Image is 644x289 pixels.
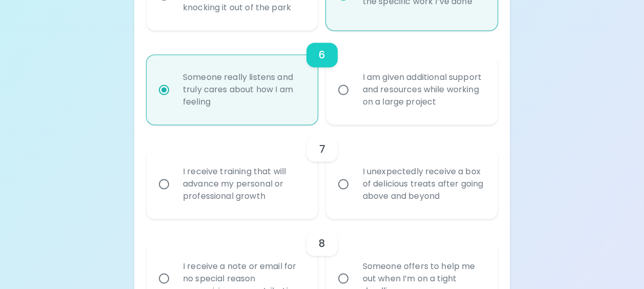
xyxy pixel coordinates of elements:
div: I unexpectedly receive a box of delicious treats after going above and beyond [354,153,492,215]
h6: 7 [319,141,325,157]
div: choice-group-check [147,30,497,125]
div: Someone really listens and truly cares about how I am feeling [175,59,313,120]
div: I am given additional support and resources while working on a large project [354,59,492,120]
div: I receive training that will advance my personal or professional growth [175,153,313,215]
h6: 8 [319,235,325,252]
div: choice-group-check [147,125,497,219]
h6: 6 [319,47,325,63]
